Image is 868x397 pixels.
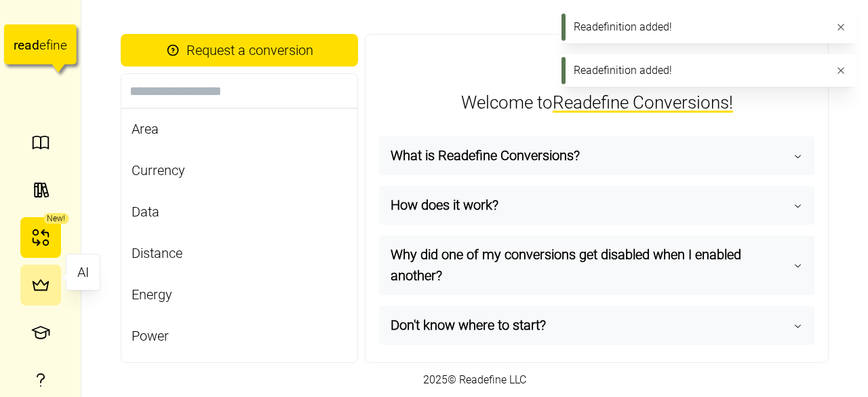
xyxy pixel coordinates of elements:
[54,37,61,53] tspan: n
[380,236,814,295] button: Why did one of my conversions get disabled when I enabled another?
[574,19,825,35] div: Readefinition added!
[132,284,172,305] div: Energy
[43,213,68,224] div: New!
[14,37,18,53] tspan: r
[132,243,182,264] div: Distance
[391,137,793,174] span: What is Readefine Conversions?
[39,37,46,53] tspan: e
[132,119,159,140] div: Area
[77,262,89,283] div: AI
[380,137,814,174] button: What is Readefine Conversions?
[46,37,51,53] tspan: f
[380,307,814,344] button: Don't know where to start?
[553,92,733,113] span: Readefine Conversions!
[32,37,39,53] tspan: d
[50,37,53,53] tspan: i
[380,187,814,224] button: How does it work?
[391,187,793,224] span: How does it work?
[461,89,733,116] h2: Welcome to
[574,62,825,78] div: Readefinition added!
[4,11,77,85] a: readefine
[121,34,358,67] button: Request a conversion
[416,365,533,396] div: 2025 © Readefine LLC
[186,38,313,62] span: Request a conversion
[132,326,169,347] div: Power
[60,37,67,53] tspan: e
[132,202,159,223] div: Data
[18,37,24,53] tspan: e
[391,236,793,295] span: Why did one of my conversions get disabled when I enabled another?
[132,160,185,181] div: Currency
[24,37,31,53] tspan: a
[391,307,793,344] span: Don't know where to start?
